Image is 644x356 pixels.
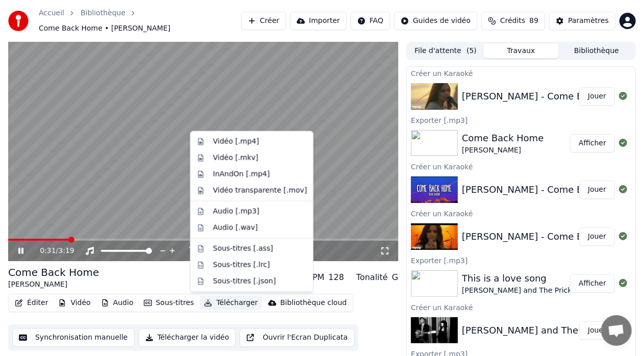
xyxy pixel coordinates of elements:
[213,260,270,270] div: Sous-titres [.lrc]
[213,276,276,287] div: Sous-titres [.json]
[39,23,170,34] span: Come Back Home • [PERSON_NAME]
[579,181,615,199] button: Jouer
[81,8,125,18] a: Bibliothèque
[462,183,629,197] div: [PERSON_NAME] - Come Back Home
[408,43,483,58] button: File d'attente
[407,160,635,172] div: Créer un Karaoké
[407,67,635,79] div: Créer un Karaoké
[500,16,525,26] span: Crédits
[213,169,270,180] div: InAndOn [.mp4]
[462,286,572,296] div: [PERSON_NAME] and The Prick
[97,296,138,310] button: Audio
[570,134,615,152] button: Afficher
[200,296,262,310] button: Télécharger
[290,12,347,30] button: Importer
[39,8,64,18] a: Accueil
[58,246,74,256] span: 3:19
[579,87,615,106] button: Jouer
[356,271,388,284] div: Tonalité
[139,328,236,347] button: Télécharger la vidéo
[40,246,64,256] div: /
[40,246,56,256] span: 0:31
[601,315,632,346] div: Ouvrir le chat
[54,296,94,310] button: Vidéo
[483,43,559,58] button: Travaux
[579,321,615,340] button: Jouer
[328,271,344,284] div: 128
[462,89,629,104] div: [PERSON_NAME] - Come Back Home
[481,12,545,30] button: Crédits89
[549,12,615,30] button: Paramètres
[559,43,634,58] button: Bibliothèque
[240,328,354,347] button: Ouvrir l'Ecran Duplicata
[11,296,52,310] button: Éditer
[241,12,286,30] button: Créer
[39,8,241,34] nav: breadcrumb
[579,227,615,246] button: Jouer
[462,131,544,145] div: Come Back Home
[407,207,635,219] div: Créer un Karaoké
[462,271,572,286] div: This is a love song
[8,11,29,31] img: youka
[213,153,259,163] div: Vidéo [.mkv]
[8,279,99,290] div: [PERSON_NAME]
[307,271,324,284] div: BPM
[394,12,477,30] button: Guides de vidéo
[392,271,398,284] div: G
[529,16,538,26] span: 89
[407,301,635,313] div: Créer un Karaoké
[467,46,477,56] span: ( 5 )
[213,207,260,217] div: Audio [.mp3]
[462,230,629,244] div: [PERSON_NAME] - Come Back Home
[407,114,635,126] div: Exporter [.mp3]
[568,16,609,26] div: Paramètres
[12,328,135,347] button: Synchronisation manuelle
[462,145,544,156] div: [PERSON_NAME]
[351,12,390,30] button: FAQ
[213,186,307,196] div: Vidéo transparente [.mov]
[280,298,347,308] div: Bibliothèque cloud
[213,244,273,254] div: Sous-titres [.ass]
[407,254,635,266] div: Exporter [.mp3]
[570,274,615,293] button: Afficher
[8,265,99,279] div: Come Back Home
[140,296,198,310] button: Sous-titres
[213,223,258,233] div: Audio [.wav]
[213,137,259,147] div: Vidéo [.mp4]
